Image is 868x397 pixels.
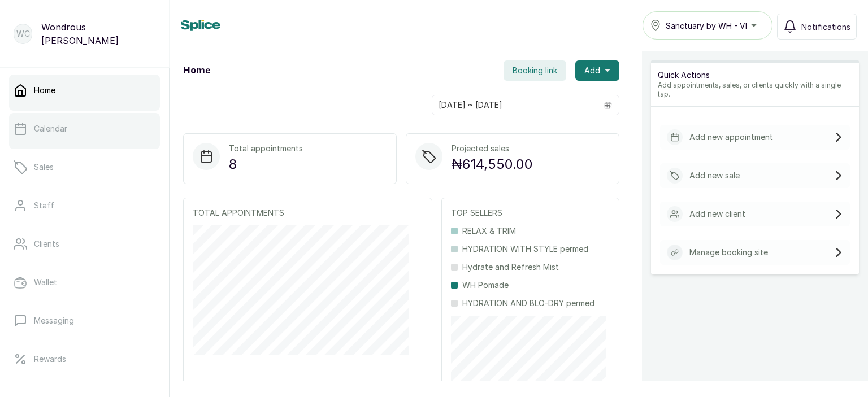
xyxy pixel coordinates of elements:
input: Select date [432,95,597,115]
p: WH Pomade [462,280,509,291]
p: Hydrate and Refresh Mist [462,261,559,273]
p: ₦614,550.00 [452,154,533,174]
svg: calendar [604,101,612,109]
span: Sanctuary by WH - VI [666,20,747,32]
p: 8 [229,154,303,174]
p: HYDRATION WITH STYLE permed [462,243,588,255]
p: Wondrous [PERSON_NAME] [41,20,155,47]
button: Sanctuary by WH - VI [643,11,772,40]
p: Staff [34,200,54,211]
p: Total appointments [229,143,303,154]
p: Add new appointment [689,132,773,143]
span: Booking link [513,65,557,76]
p: Add appointments, sales, or clients quickly with a single tap. [658,81,852,99]
a: Rewards [9,343,160,375]
a: Clients [9,228,160,260]
a: Staff [9,190,160,221]
a: Messaging [9,305,160,337]
button: Add [575,60,619,81]
p: Manage booking site [689,247,768,258]
p: Projected sales [452,143,533,154]
p: Messaging [34,315,74,326]
button: Booking link [504,60,566,81]
p: HYDRATION AND BLO-DRY permed [462,298,594,309]
span: Add [584,65,600,76]
p: TOP SELLERS [451,207,610,219]
span: Notifications [801,21,850,33]
button: Notifications [777,14,857,40]
p: Wallet [34,277,57,288]
p: Home [34,85,55,96]
p: Add new client [689,208,745,220]
a: Calendar [9,113,160,145]
p: Sales [34,162,54,173]
p: TOTAL APPOINTMENTS [193,207,423,219]
p: Rewards [34,354,66,365]
a: Sales [9,151,160,183]
p: Calendar [34,123,67,134]
h1: Home [183,64,210,77]
p: Clients [34,238,59,250]
a: Wallet [9,267,160,298]
p: Add new sale [689,170,740,181]
p: Quick Actions [658,69,852,81]
a: Home [9,75,160,106]
p: WC [16,28,30,40]
p: RELAX & TRIM [462,225,516,237]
